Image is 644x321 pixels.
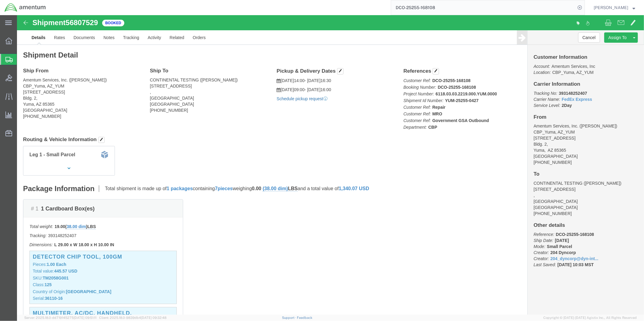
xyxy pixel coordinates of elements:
[4,3,46,12] img: logo
[141,316,166,319] span: [DATE] 09:32:48
[593,4,636,11] button: [PERSON_NAME]
[17,15,644,315] iframe: FS Legacy Container
[282,316,297,319] a: Support
[543,315,637,320] span: Copyright © [DATE]-[DATE] Agistix Inc., All Rights Reserved
[24,316,96,319] span: Server: 2025.18.0-dd719145275
[99,316,166,319] span: Client: 2025.18.0-9839db4
[74,316,96,319] span: [DATE] 09:51:11
[297,316,312,319] a: Feedback
[391,0,575,15] input: Search for shipment number, reference number
[594,4,628,11] span: Kenneth Wicker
